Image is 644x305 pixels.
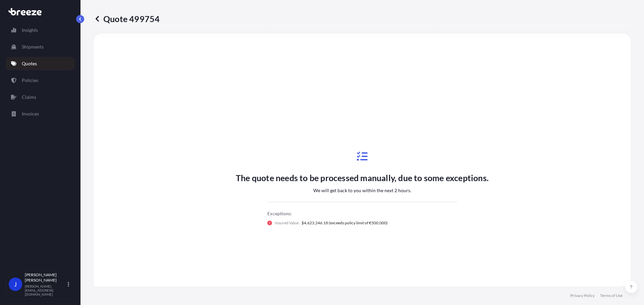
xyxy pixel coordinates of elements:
a: Shipments [6,40,75,54]
a: Privacy Policy [570,293,595,298]
a: Invoices [6,107,75,121]
p: Quote 499754 [94,13,160,24]
a: Claims [6,90,75,104]
p: Quotes [22,60,37,67]
a: Policies [6,74,75,87]
p: [PERSON_NAME] [PERSON_NAME] [25,272,66,283]
p: Claims [22,94,36,100]
p: Exceptions: [267,210,457,217]
p: [PERSON_NAME][EMAIL_ADDRESS][DOMAIN_NAME] [25,284,66,296]
p: Shipments [22,44,44,50]
a: Insights [6,23,75,37]
span: J [14,281,17,288]
p: The quote needs to be processed manually, due to some exceptions. [236,172,489,183]
a: Quotes [6,57,75,70]
p: We will get back to you within the next 2 hours. [313,187,411,194]
a: Terms of Use [600,293,623,298]
p: Insights [22,27,38,33]
p: Insured Value [275,220,299,226]
p: $4,623,246.18 (exceeds policy limit of €500,000) [302,220,388,226]
p: Invoices [22,110,39,117]
p: Policies [22,77,38,84]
